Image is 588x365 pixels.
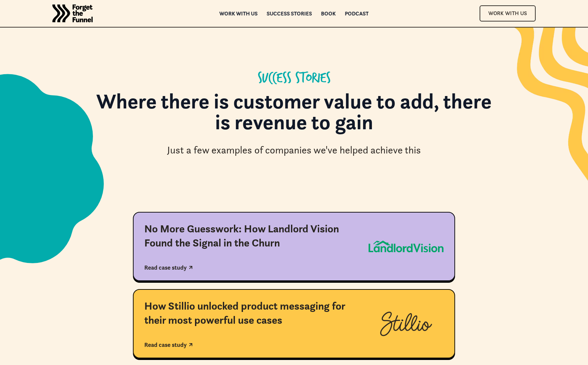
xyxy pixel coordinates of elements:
div: Just a few examples of companies we've helped achieve this [167,143,421,157]
a: How Stillio unlocked product messaging for their most powerful use casesRead case study [133,289,455,358]
a: Book [321,11,336,16]
a: No More Guesswork: How Landlord Vision Found the Signal in the ChurnRead case study [133,212,455,281]
a: Podcast [345,11,369,16]
div: No More Guesswork: How Landlord Vision Found the Signal in the Churn [144,222,357,250]
a: Success Stories [267,11,312,16]
div: Read case study [144,264,187,271]
a: Work with us [219,11,258,16]
a: Work With Us [480,5,536,21]
div: Read case study [144,341,187,349]
div: How Stillio unlocked product messaging for their most powerful use cases [144,299,357,327]
div: Success Stories [258,71,331,87]
h1: Where there is customer value to add, there is revenue to gain [93,91,495,139]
